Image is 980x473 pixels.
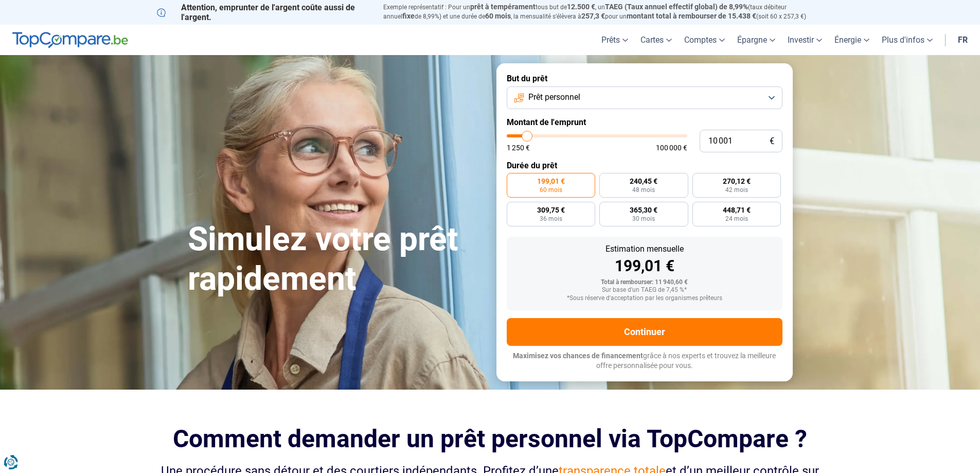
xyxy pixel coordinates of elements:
[632,216,655,222] span: 30 mois
[828,25,876,55] a: Énergie
[515,279,774,286] div: Total à rembourser: 11 940,60 €
[630,206,657,214] span: 365,30 €
[157,3,371,22] p: Attention, emprunter de l'argent coûte aussi de l'argent.
[723,206,751,214] span: 448,71 €
[157,425,824,453] h2: Comment demander un prêt personnel via TopCompare ?
[781,25,828,55] a: Investir
[515,258,774,274] div: 199,01 €
[507,144,530,151] span: 1 250 €
[507,74,782,83] label: But du prêt
[605,3,748,11] span: TAEG (Taux annuel effectif global) de 8,99%
[540,216,562,222] span: 36 mois
[507,161,782,170] label: Durée du prêt
[731,25,781,55] a: Épargne
[383,3,824,21] p: Exemple représentatif : Pour un tous but de , un (taux débiteur annuel de 8,99%) et une durée de ...
[515,287,774,294] div: Sur base d'un TAEG de 7,45 %*
[634,25,678,55] a: Cartes
[485,12,511,20] span: 60 mois
[632,187,655,193] span: 48 mois
[515,245,774,253] div: Estimation mensuelle
[876,25,939,55] a: Plus d'infos
[188,220,484,299] h1: Simulez votre prêt rapidement
[537,206,565,214] span: 309,75 €
[507,86,782,109] button: Prêt personnel
[725,216,748,222] span: 24 mois
[656,144,687,151] span: 100 000 €
[581,12,605,20] span: 257,3 €
[627,12,756,20] span: montant total à rembourser de 15.438 €
[470,3,536,11] span: prêt à tempérament
[725,187,748,193] span: 42 mois
[507,117,782,127] label: Montant de l'emprunt
[528,92,580,103] span: Prêt personnel
[770,137,774,146] span: €
[723,178,751,185] span: 270,12 €
[540,187,562,193] span: 60 mois
[567,3,595,11] span: 12.500 €
[630,178,657,185] span: 240,45 €
[12,32,128,48] img: TopCompare
[402,12,415,20] span: fixe
[678,25,731,55] a: Comptes
[513,352,643,360] span: Maximisez vos chances de financement
[537,178,565,185] span: 199,01 €
[507,318,782,346] button: Continuer
[507,351,782,371] p: grâce à nos experts et trouvez la meilleure offre personnalisée pour vous.
[515,295,774,302] div: *Sous réserve d'acceptation par les organismes prêteurs
[952,25,974,55] a: fr
[595,25,634,55] a: Prêts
